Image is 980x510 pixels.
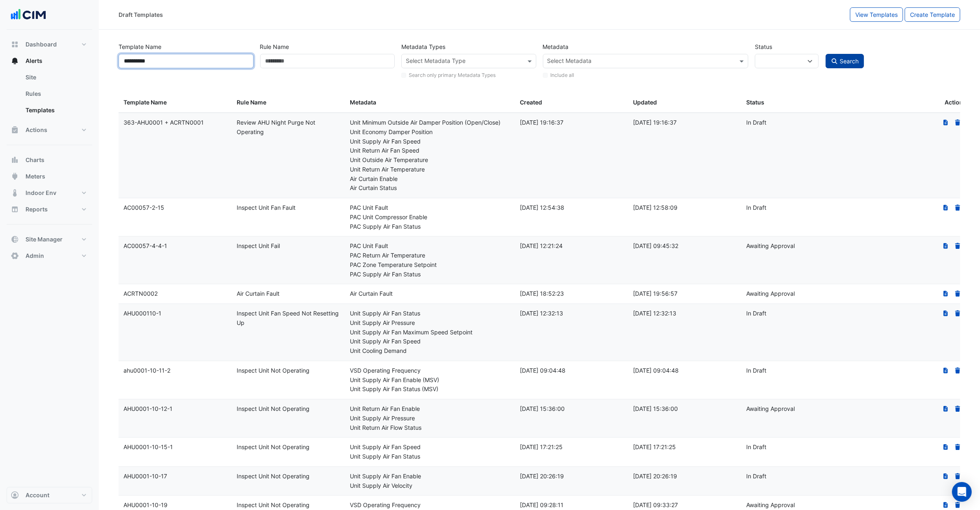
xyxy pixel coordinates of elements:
div: [DATE] 15:36:00 [520,404,623,414]
div: Air Curtain Enable [350,174,510,184]
button: Search [826,54,864,68]
label: Search only primary Metadata Types [409,72,496,79]
span: Status [747,99,765,106]
button: Indoor Env [7,185,92,201]
div: Unit Supply Air Pressure [350,414,510,423]
span: Actions [26,126,47,134]
div: PAC Unit Fault [350,203,510,213]
div: [DATE] 09:28:11 [520,501,623,510]
div: Review AHU Night Purge Not Operating [237,118,340,137]
div: Unit Cooling Demand [350,346,510,356]
fa-icon: The template has an existing draft. Click 'Edit' if you would like to update the draft. [942,204,950,211]
fa-icon: The template has an existing draft that has been submitted for approval. Click 'Edit' if you woul... [942,501,950,508]
span: Indoor Env [26,189,56,197]
fa-icon: The template has an existing draft. Click 'Edit' if you would like to update the draft. [942,310,950,317]
div: Inspect Unit Not Operating [237,366,340,376]
a: Delete [954,405,961,412]
button: Site Manager [7,231,92,248]
button: Create Template [905,7,960,22]
span: Metadata [350,99,376,106]
fa-icon: The template has an existing draft. Click 'Edit' if you would like to update the draft. [942,367,950,374]
a: Delete [954,290,961,297]
a: Delete [954,119,961,126]
div: Inspect Unit Fail [237,241,340,251]
div: [DATE] 12:32:13 [633,309,736,318]
div: VSD Operating Frequency [350,366,510,376]
div: Alerts [7,69,92,122]
div: AHU0001-10-17 [123,472,227,481]
span: Awaiting Approval [747,405,795,412]
div: [DATE] 17:21:25 [520,443,623,452]
div: [DATE] 09:45:32 [633,241,736,251]
div: Unit Supply Air Fan Enable [350,472,510,481]
div: [DATE] 20:26:19 [633,472,736,481]
fa-icon: The template has an existing draft that has been submitted for approval. Click 'Edit' if you woul... [942,290,950,297]
div: [DATE] 17:21:25 [633,443,736,452]
div: Unit Return Air Temperature [350,165,510,174]
fa-icon: The template has an existing draft that has been submitted for approval. Click 'Edit' if you woul... [942,242,950,249]
div: Air Curtain Fault [350,289,510,299]
div: AHU000110-1 [123,309,227,318]
div: Unit Return Air Fan Speed [350,146,510,155]
button: Alerts [7,53,92,69]
span: Awaiting Approval [747,501,795,508]
div: Unit Outside Air Temperature [350,155,510,165]
app-icon: Charts [11,156,19,164]
span: Search [840,58,859,65]
div: Unit Minimum Outside Air Damper Position (Open/Close) [350,118,510,128]
div: [DATE] 19:56:57 [633,289,736,299]
div: ACRTN0002 [123,289,227,299]
span: In Draft [747,473,767,480]
div: 363-AHU0001 + ACRTN0001 [123,118,227,128]
fa-icon: The template has an existing draft. Click 'Edit' if you would like to update the draft. [942,119,950,126]
button: Charts [7,152,92,168]
app-icon: Site Manager [11,235,19,243]
span: In Draft [747,204,767,211]
div: Inspect Unit Not Operating [237,404,340,414]
div: AHU0001-10-15-1 [123,443,227,452]
span: Dashboard [26,40,57,49]
div: Unit Supply Air Fan Maximum Speed Setpoint [350,328,510,337]
span: In Draft [747,310,767,317]
div: Unit Supply Air Fan Status (MSV) [350,385,510,394]
a: Delete [954,367,961,374]
span: Rule Name [237,99,266,106]
span: Template Name [123,99,167,106]
div: [DATE] 09:04:48 [520,366,623,376]
div: Unit Supply Air Pressure [350,318,510,328]
div: VSD Operating Frequency [350,501,510,510]
button: Account [7,487,92,503]
div: PAC Unit Compressor Enable [350,213,510,222]
a: Delete [954,473,961,480]
span: Awaiting Approval [747,242,795,249]
div: Draft Templates [119,10,163,19]
app-icon: Actions [11,126,19,134]
div: AC00057-2-15 [123,203,227,213]
img: Company Logo [10,7,47,23]
div: PAC Supply Air Fan Status [350,270,510,279]
label: Status [755,39,772,54]
div: [DATE] 18:52:23 [520,289,623,299]
span: Create Template [910,11,955,18]
div: [DATE] 12:54:38 [520,203,623,213]
fa-icon: The template has an existing draft. Click 'Edit' if you would like to update the draft. [942,473,950,480]
span: Charts [26,156,44,164]
span: In Draft [747,119,767,126]
button: Meters [7,168,92,185]
div: AHU0001-10-19 [123,501,227,510]
div: PAC Supply Air Fan Status [350,222,510,232]
a: Delete [954,443,961,450]
a: Delete [954,242,961,249]
button: Actions [7,122,92,138]
div: Air Curtain Status [350,183,510,193]
div: Select Metadata Type [405,56,466,67]
span: View Templates [855,11,898,18]
a: Templates [19,102,92,118]
span: Admin [26,252,44,260]
div: [DATE] 09:04:48 [633,366,736,376]
div: [DATE] 12:21:24 [520,241,623,251]
fa-icon: The template has an existing draft. Click 'Edit' if you would like to update the draft. [942,443,950,450]
span: Site Manager [26,235,63,243]
app-icon: Indoor Env [11,189,19,197]
app-icon: Meters [11,172,19,181]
